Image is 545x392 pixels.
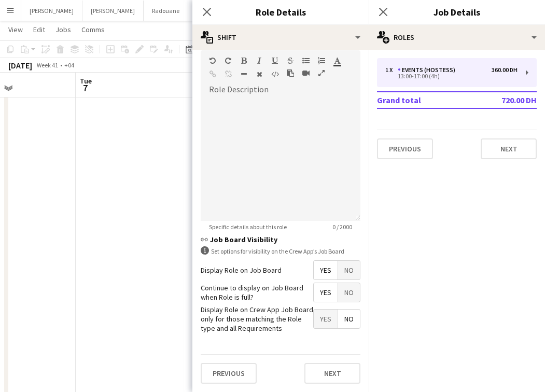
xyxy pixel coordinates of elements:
[55,25,71,34] span: Jobs
[338,283,360,302] span: No
[271,70,278,78] button: HTML Code
[271,57,278,65] button: Underline
[192,25,369,50] div: Shift
[256,70,263,78] button: Clear Formatting
[81,25,105,34] span: Comms
[144,1,188,21] button: Radouane
[304,363,360,384] button: Next
[338,310,360,328] span: No
[33,25,45,34] span: Edit
[318,57,325,65] button: Ordered List
[4,23,27,36] a: View
[369,5,545,19] h3: Job Details
[324,223,360,231] span: 0 / 2000
[201,363,257,384] button: Previous
[192,5,369,19] h3: Role Details
[201,283,313,302] label: Continue to display on Job Board when Role is full?
[481,138,537,159] button: Next
[287,57,294,65] button: Strikethrough
[302,69,310,77] button: Insert video
[21,1,82,21] button: [PERSON_NAME]
[314,261,338,279] span: Yes
[369,25,545,50] div: Roles
[225,57,232,65] button: Redo
[201,246,360,256] div: Set options for visibility on the Crew App’s Job Board
[318,69,325,77] button: Fullscreen
[29,23,49,36] a: Edit
[256,57,263,65] button: Italic
[338,261,360,279] span: No
[77,23,109,36] a: Comms
[385,74,518,79] div: 13:00-17:00 (4h)
[377,138,433,159] button: Previous
[385,66,398,74] div: 1 x
[201,223,295,231] span: Specific details about this role
[34,61,60,69] span: Week 41
[471,92,537,108] td: 720.00 DH
[287,69,294,77] button: Paste as plain text
[314,310,338,328] span: Yes
[492,66,518,74] div: 360.00 DH
[398,66,459,74] div: Events (Hostess)
[78,82,92,94] span: 7
[51,23,75,36] a: Jobs
[240,70,247,78] button: Horizontal Line
[201,305,313,333] label: Display Role on Crew App Job Board only for those matching the Role type and all Requirements
[333,57,341,65] button: Text Color
[377,92,471,108] td: Grand total
[201,235,360,244] h3: Job Board Visibility
[82,1,144,21] button: [PERSON_NAME]
[209,57,216,65] button: Undo
[302,57,310,65] button: Unordered List
[8,60,32,71] div: [DATE]
[8,25,23,34] span: View
[314,283,338,302] span: Yes
[188,1,223,21] button: Caitlin
[240,57,247,65] button: Bold
[64,61,74,69] div: +04
[201,265,282,275] label: Display Role on Job Board
[80,76,92,86] span: Tue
